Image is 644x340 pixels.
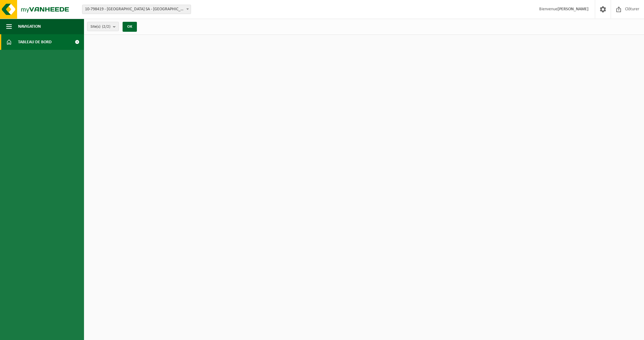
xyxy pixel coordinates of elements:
[102,25,110,29] count: (2/2)
[82,5,191,14] span: 10-798419 - PARC PALACE SA - UCCLE
[18,34,52,50] span: Tableau de bord
[82,5,191,14] span: 10-798419 - PARC PALACE SA - UCCLE
[123,22,137,32] button: OK
[18,19,41,34] span: Navigation
[558,7,589,12] strong: [PERSON_NAME]
[87,22,119,31] button: Site(s)(2/2)
[91,22,110,31] span: Site(s)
